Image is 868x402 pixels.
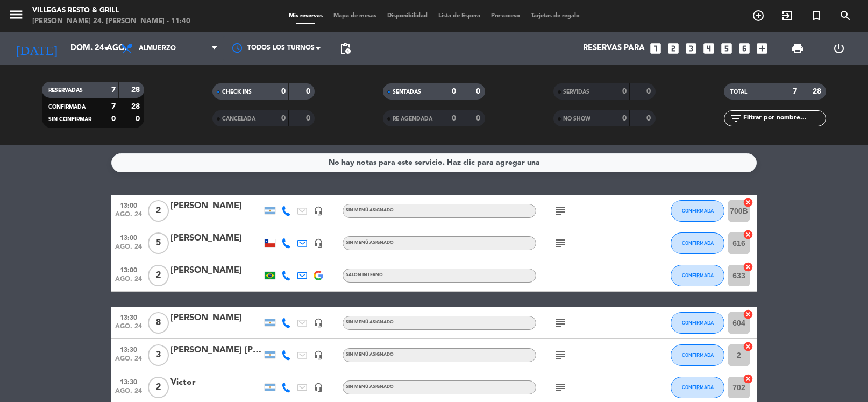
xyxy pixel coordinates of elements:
span: NO SHOW [563,116,590,122]
span: SERVIDAS [563,89,589,95]
strong: 0 [306,115,312,122]
div: No hay notas para este servicio. Haz clic para agregar una [329,157,540,169]
span: 13:00 [115,199,142,211]
span: ago. 24 [115,276,142,288]
span: RE AGENDADA [393,116,432,122]
span: 8 [148,312,169,334]
div: Victor [170,376,262,390]
i: subject [554,204,567,217]
img: google-logo.png [314,271,323,280]
i: filter_list [729,112,742,125]
i: arrow_drop_down [100,42,113,55]
i: subject [554,316,567,329]
strong: 0 [136,115,142,123]
i: looks_6 [737,41,751,55]
i: cancel [743,229,753,240]
span: CONFIRMADA [682,272,714,278]
span: 13:00 [115,263,142,276]
div: Villegas Resto & Grill [32,5,190,16]
span: Almuerzo [139,45,176,52]
span: Pre-acceso [486,13,525,19]
span: 3 [148,344,169,366]
span: CONFIRMADA [48,104,86,110]
span: 2 [148,200,169,222]
i: looks_one [649,41,663,55]
strong: 0 [306,88,312,95]
span: SIN CONFIRMAR [48,117,91,122]
button: CONFIRMADA [671,232,724,254]
div: [PERSON_NAME] [170,264,262,278]
span: CHECK INS [222,89,252,95]
strong: 7 [111,103,116,110]
i: [DATE] [8,37,65,60]
strong: 0 [111,115,116,123]
span: ago. 24 [115,243,142,256]
strong: 0 [452,88,456,95]
i: headset_mic [314,318,323,328]
span: Tarjetas de regalo [525,13,585,19]
span: 2 [148,265,169,286]
span: CONFIRMADA [682,352,714,358]
strong: 0 [622,115,627,122]
strong: 0 [281,88,286,95]
span: ago. 24 [115,387,142,400]
span: CONFIRMADA [682,384,714,390]
i: cancel [743,341,753,352]
span: Reservas para [583,44,645,53]
strong: 0 [646,88,653,95]
span: ago. 24 [115,323,142,335]
span: 13:30 [115,343,142,355]
div: [PERSON_NAME] [PERSON_NAME] [170,343,262,357]
i: subject [554,349,567,362]
i: exit_to_app [781,9,794,22]
div: [PERSON_NAME] [170,311,262,325]
span: CANCELADA [222,116,255,122]
i: add_circle_outline [752,9,765,22]
strong: 0 [646,115,653,122]
button: menu [8,6,24,26]
span: SENTADAS [393,89,421,95]
i: cancel [743,309,753,320]
span: TOTAL [730,89,747,95]
i: menu [8,6,24,23]
i: looks_5 [720,41,734,55]
button: CONFIRMADA [671,377,724,398]
i: headset_mic [314,383,323,392]
span: 13:30 [115,375,142,387]
span: Lista de Espera [433,13,486,19]
i: headset_mic [314,238,323,248]
i: search [839,9,852,22]
span: CONFIRMADA [682,320,714,326]
i: add_box [755,41,769,55]
i: subject [554,237,567,250]
i: looks_two [666,41,680,55]
i: cancel [743,197,753,208]
span: print [791,42,804,55]
strong: 28 [131,103,142,110]
strong: 0 [476,115,482,122]
strong: 28 [131,86,142,94]
i: cancel [743,262,753,272]
div: [PERSON_NAME] 24. [PERSON_NAME] - 11:40 [32,16,190,27]
strong: 0 [476,88,482,95]
strong: 0 [622,88,627,95]
i: cancel [743,373,753,384]
span: pending_actions [339,42,352,55]
i: subject [554,381,567,394]
input: Filtrar por nombre... [742,112,826,124]
i: power_settings_new [833,42,845,55]
span: ago. 24 [115,211,142,223]
span: Sin menú asignado [346,385,394,389]
button: CONFIRMADA [671,265,724,286]
strong: 7 [793,88,797,95]
span: SALON INTERNO [346,273,383,277]
span: 13:30 [115,311,142,323]
span: ago. 24 [115,355,142,368]
button: CONFIRMADA [671,200,724,222]
span: RESERVADAS [48,88,83,93]
strong: 7 [111,86,116,94]
strong: 0 [452,115,456,122]
strong: 28 [813,88,823,95]
span: Sin menú asignado [346,208,394,213]
span: 13:00 [115,231,142,243]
